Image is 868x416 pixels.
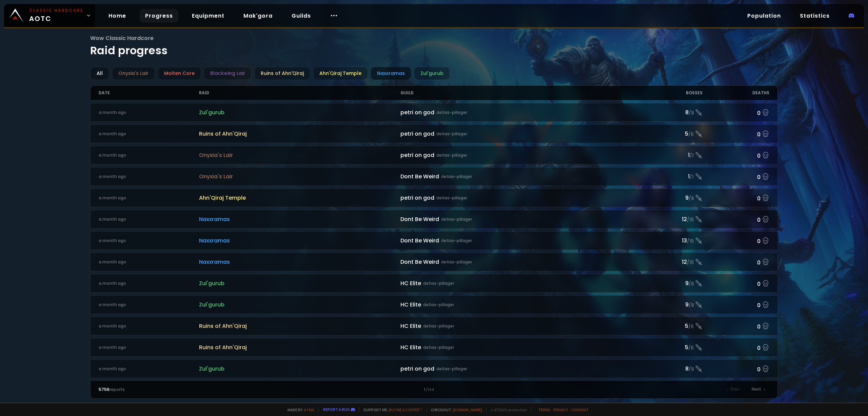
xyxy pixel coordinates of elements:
small: defias-pillager [423,323,454,329]
span: Onyxia's Lair [199,151,400,159]
a: a month agoAhn'Qiraj Templepetri on goddefias-pillager9/90 [90,189,778,207]
div: Dont Be Weird [400,172,635,181]
div: reports [99,387,267,393]
div: 0 [703,257,770,267]
a: Report a bug [323,407,350,412]
small: / 15 [687,238,694,245]
div: 12 [635,215,703,223]
div: Ahn'Qiraj Temple [313,67,368,80]
span: Ahn'Qiraj Temple [199,194,400,202]
span: Naxxramas [199,236,400,245]
div: All [90,67,109,80]
div: Bosses [635,86,703,100]
a: [DOMAIN_NAME] [453,407,482,412]
small: / 6 [688,131,694,138]
small: / 1 [690,153,694,159]
div: Dont Be Weird [400,236,635,245]
div: 13 [635,236,703,245]
h1: Raid progress [90,34,778,59]
div: a month ago [99,195,199,201]
a: a month agoNaxxramasDont Be Weirddefias-pillager13/150 [90,231,778,250]
div: a month ago [99,344,199,351]
div: a month ago [99,238,199,244]
small: / 6 [688,323,694,330]
a: Guilds [286,9,316,23]
span: Naxxramas [199,215,400,223]
div: 0 [703,129,770,139]
span: AOTC [29,7,83,24]
small: / 15 [687,259,694,266]
span: Wow Classic Hardcore [90,34,778,42]
div: 5 [635,343,703,352]
div: Blackwing Lair [204,67,252,80]
small: / 9 [689,110,694,117]
div: HC Elite [400,322,635,330]
div: 12 [635,258,703,266]
a: a month agoRuins of Ahn'QirajHC Elitedefias-pillager5/60 [90,317,778,335]
div: 9 [635,279,703,288]
small: defias-pillager [436,366,467,372]
a: Progress [140,9,178,23]
small: defias-pillager [436,152,467,158]
div: petri on god [400,108,635,117]
a: a month agoZul'gurubHC Elitedefias-pillager9/90 [90,295,778,314]
a: a fan [304,407,314,412]
div: 0 [703,193,770,203]
span: Zul'gurub [199,364,400,373]
span: Ruins of Ahn'Qiraj [199,130,400,138]
div: Raid [199,86,400,100]
span: Naxxramas [199,258,400,266]
span: Onyxia's Lair [199,172,400,181]
a: a month agoZul'gurubHC Elitedefias-pillager9/90 [90,274,778,293]
div: 9 [635,194,703,202]
div: Onyxia's Lair [112,67,155,80]
div: Date [99,86,199,100]
div: 0 [703,214,770,224]
div: 0 [703,278,770,288]
small: defias-pillager [441,259,472,265]
small: defias-pillager [423,302,454,308]
small: / 6 [688,345,694,352]
div: 0 [703,107,770,117]
a: a month agoZul'gurubpetri on goddefias-pillager8/90 [90,103,778,122]
div: Ruins of Ahn'Qiraj [254,67,310,80]
div: Dont Be Weird [400,215,635,223]
small: defias-pillager [441,238,472,244]
div: a month ago [99,280,199,286]
small: / 9 [689,281,694,288]
div: a month ago [99,174,199,180]
a: Equipment [186,9,230,23]
span: Zul'gurub [199,300,400,309]
a: a month agoOnyxia's Lairpetri on goddefias-pillager1/10 [90,146,778,164]
div: 9 [635,300,703,309]
small: defias-pillager [436,195,467,201]
div: 8 [635,364,703,373]
div: 0 [703,172,770,181]
a: a month agoRuins of Ahn'QirajHC Elitedefias-pillager5/60 [90,338,778,357]
div: HC Elite [400,279,635,288]
div: 0 [703,150,770,160]
small: defias-pillager [423,280,454,286]
div: 1 [635,172,703,181]
a: Statistics [794,9,835,23]
div: a month ago [99,366,199,372]
div: Molten Core [158,67,201,80]
div: petri on god [400,151,635,159]
div: 1 [635,151,703,159]
a: Privacy [553,407,568,412]
a: a month agoOnyxia's LairDont Be Weirddefias-pillager1/10 [90,167,778,186]
span: 5756 [99,387,110,392]
a: a month agoNaxxramasDont Be Weirddefias-pillager12/150 [90,210,778,229]
span: v. d752d5 - production [486,407,527,412]
a: a month agoRuins of Ahn'Qirajpetri on goddefias-pillager5/60 [90,124,778,143]
a: a month agoZul'gurubpetri on goddefias-pillager8/90 [90,359,778,378]
div: HC Elite [400,343,635,352]
small: defias-pillager [441,216,472,222]
small: defias-pillager [436,131,467,137]
div: 0 [703,364,770,374]
span: Ruins of Ahn'Qiraj [199,322,400,330]
a: Terms [538,407,551,412]
div: a month ago [99,323,199,329]
div: Dont Be Weird [400,258,635,266]
small: defias-pillager [441,174,472,180]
